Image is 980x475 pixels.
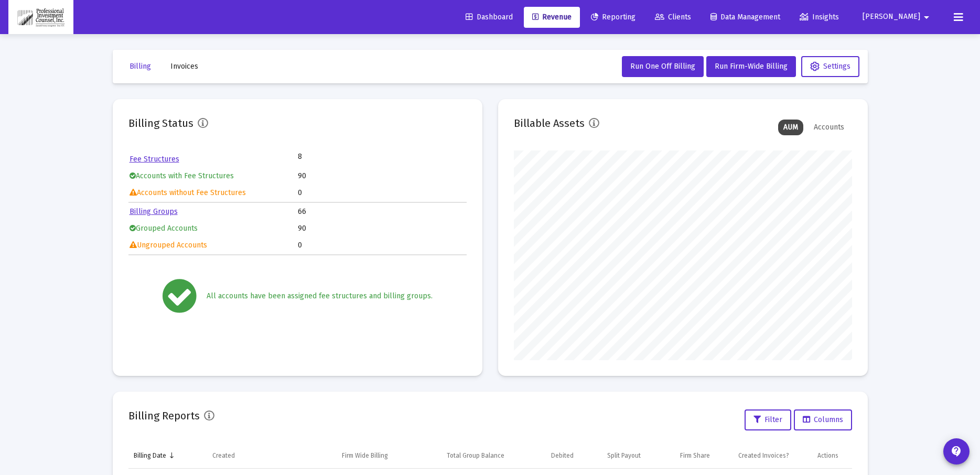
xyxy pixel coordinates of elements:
[812,443,852,468] td: Column Actions
[809,120,849,135] div: Accounts
[647,7,699,28] a: Clients
[317,443,413,468] td: Column Firm Wide Billing
[128,407,200,424] h2: Billing Reports
[706,56,796,77] button: Run Firm-Wide Billing
[130,155,179,164] a: Fee Structures
[342,451,388,460] div: Firm Wide Billing
[128,115,193,132] h2: Billing Status
[128,443,207,468] td: Column Billing Date
[510,443,579,468] td: Column Debited
[591,13,636,21] span: Reporting
[298,185,466,201] td: 0
[457,7,521,28] a: Dashboard
[212,451,235,460] div: Created
[298,237,466,253] td: 0
[850,6,945,27] button: [PERSON_NAME]
[778,120,803,135] div: AUM
[950,445,963,458] mat-icon: contact_support
[646,443,715,468] td: Column Firm Share
[715,443,812,468] td: Column Created Invoices?
[130,237,297,253] td: Ungrouped Accounts
[162,56,207,77] button: Invoices
[134,451,166,460] div: Billing Date
[745,409,791,430] button: Filter
[803,415,843,424] span: Columns
[524,7,580,28] a: Revenue
[753,415,782,424] span: Filter
[817,451,838,460] div: Actions
[710,13,780,21] span: Data Management
[810,62,850,71] span: Settings
[715,62,788,71] span: Run Firm-Wide Billing
[298,168,466,184] td: 90
[130,185,297,201] td: Accounts without Fee Structures
[680,451,710,460] div: Firm Share
[622,56,704,77] button: Run One Off Billing
[170,62,198,71] span: Invoices
[583,7,644,28] a: Reporting
[466,13,513,21] span: Dashboard
[298,221,466,236] td: 90
[298,204,466,220] td: 66
[551,451,574,460] div: Debited
[794,409,852,430] button: Columns
[702,7,789,28] a: Data Management
[130,221,297,236] td: Grouped Accounts
[791,7,847,28] a: Insights
[447,451,504,460] div: Total Group Balance
[579,443,645,468] td: Column Split Payout
[738,451,789,460] div: Created Invoices?
[121,56,159,77] button: Billing
[298,152,382,162] td: 8
[920,7,933,28] mat-icon: arrow_drop_down
[607,451,641,460] div: Split Payout
[514,115,585,132] h2: Billable Assets
[16,7,66,28] img: Dashboard
[801,56,859,77] button: Settings
[130,62,151,71] span: Billing
[863,13,920,21] span: [PERSON_NAME]
[413,443,510,468] td: Column Total Group Balance
[130,207,178,216] a: Billing Groups
[130,168,297,184] td: Accounts with Fee Structures
[207,443,318,468] td: Column Created
[630,62,695,71] span: Run One Off Billing
[532,13,572,21] span: Revenue
[207,291,433,301] div: All accounts have been assigned fee structures and billing groups.
[655,13,691,21] span: Clients
[800,13,839,21] span: Insights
